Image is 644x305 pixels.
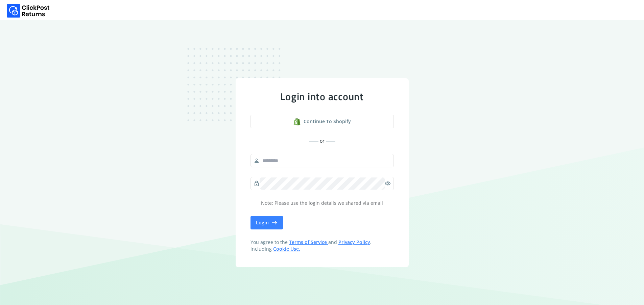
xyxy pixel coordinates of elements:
[304,118,351,125] span: Continue to shopify
[273,246,300,252] a: Cookie Use.
[289,239,328,245] a: Terms of Service
[254,156,260,165] span: person
[338,239,370,245] a: Privacy Policy
[251,239,394,252] span: You agree to the and , including
[254,179,260,188] span: lock
[251,115,394,128] a: shopify logoContinue to shopify
[293,118,301,126] img: shopify logo
[271,218,278,227] span: east
[385,179,391,188] span: visibility
[251,200,394,206] p: Note: Please use the login details we shared via email
[251,90,394,103] div: Login into account
[251,115,394,128] button: Continue to shopify
[251,216,283,229] button: Login east
[251,138,394,144] div: or
[7,4,50,18] img: Logo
